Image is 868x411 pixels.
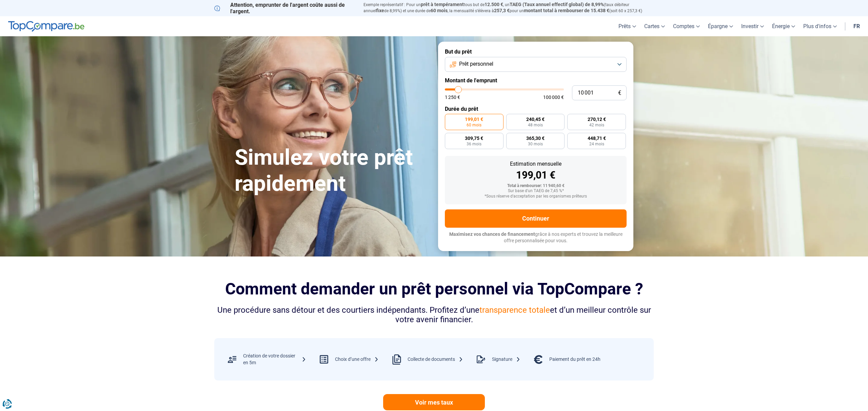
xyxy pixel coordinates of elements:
[465,136,483,141] span: 309,75 €
[589,142,604,146] span: 24 mois
[450,170,621,180] div: 199,01 €
[445,231,627,244] p: grâce à nos experts et trouvez la meilleure offre personnalisée pour vous.
[614,16,640,36] a: Prêts
[549,356,600,363] div: Paiement du prêt en 24h
[445,106,627,112] label: Durée du prêt
[376,8,384,13] span: fixe
[214,2,355,15] p: Attention, emprunter de l'argent coûte aussi de l'argent.
[467,123,481,127] span: 60 mois
[335,356,379,363] div: Choix d’une offre
[669,16,704,36] a: Comptes
[450,184,621,188] div: Total à rembourser: 11 940,60 €
[524,8,609,13] span: montant total à rembourser de 15.438 €
[8,21,84,32] img: TopCompare
[408,356,463,363] div: Collecte de documents
[235,145,430,197] h1: Simulez votre prêt rapidement
[383,394,485,410] a: Voir mes taux
[363,2,654,14] p: Exemple représentatif : Pour un tous but de , un (taux débiteur annuel de 8,99%) et une durée de ...
[588,117,606,122] span: 270,12 €
[799,16,841,36] a: Plus d'infos
[640,16,669,36] a: Cartes
[492,356,520,363] div: Signature
[485,2,503,7] span: 12.500 €
[214,305,654,325] div: Une procédure sans détour et des courtiers indépendants. Profitez d’une et d’un meilleur contrôle...
[589,123,604,127] span: 42 mois
[421,2,464,7] span: prêt à tempérament
[768,16,799,36] a: Énergie
[479,305,550,315] span: transparence totale
[459,60,493,68] span: Prêt personnel
[243,353,306,366] div: Création de votre dossier en 5m
[449,231,535,237] span: Maximisez vos chances de financement
[618,90,621,96] span: €
[465,117,483,122] span: 199,01 €
[526,136,545,141] span: 365,30 €
[445,95,460,100] span: 1 250 €
[510,2,604,7] span: TAEG (Taux annuel effectif global) de 8,99%
[849,16,864,36] a: fr
[737,16,768,36] a: Investir
[494,8,510,13] span: 257,3 €
[450,194,621,199] div: *Sous réserve d'acceptation par les organismes prêteurs
[704,16,737,36] a: Épargne
[445,57,627,72] button: Prêt personnel
[543,95,564,100] span: 100 000 €
[431,8,448,13] span: 60 mois
[528,123,543,127] span: 48 mois
[588,136,606,141] span: 448,71 €
[528,142,543,146] span: 30 mois
[526,117,545,122] span: 240,45 €
[445,48,627,55] label: But du prêt
[450,161,621,167] div: Estimation mensuelle
[450,189,621,193] div: Sur base d'un TAEG de 7,45 %*
[214,280,654,298] h2: Comment demander un prêt personnel via TopCompare ?
[445,77,627,84] label: Montant de l'emprunt
[467,142,481,146] span: 36 mois
[445,209,627,228] button: Continuer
